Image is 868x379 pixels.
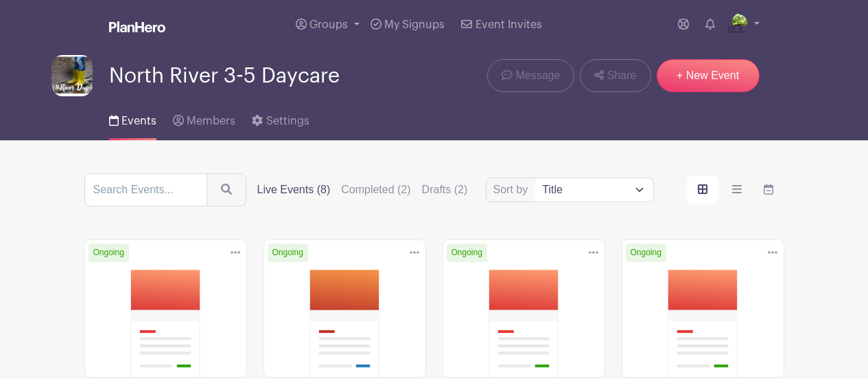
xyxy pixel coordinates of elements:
[580,59,650,92] a: Share
[257,182,331,198] label: Live Events (8)
[121,116,156,127] span: Events
[687,176,784,204] div: order and view
[726,14,748,36] img: IMG_0645.png
[487,59,574,92] a: Message
[257,182,468,198] div: filters
[515,67,560,84] span: Message
[422,182,468,198] label: Drafts (2)
[476,19,542,30] span: Event Invites
[187,116,235,127] span: Members
[109,65,340,87] span: North River 3-5 Daycare
[657,59,760,92] a: + New Event
[341,182,410,198] label: Completed (2)
[252,96,309,140] a: Settings
[109,96,156,140] a: Events
[109,21,165,32] img: logo_white-6c42ec7e38ccf1d336a20a19083b03d10ae64f83f12c07503d8b9e83406b4c7d.svg
[384,19,445,30] span: My Signups
[266,116,309,127] span: Settings
[51,55,93,96] img: Junior%20Kindergarten%20background%20website.png
[309,19,348,30] span: Groups
[493,182,532,198] label: Sort by
[173,96,235,140] a: Members
[84,173,207,206] input: Search Events...
[607,67,637,84] span: Share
